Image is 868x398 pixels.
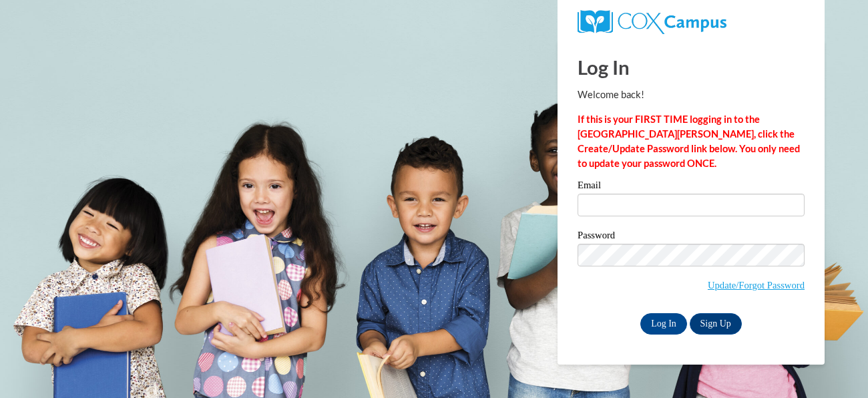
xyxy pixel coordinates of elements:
a: Sign Up [690,313,742,335]
a: Update/Forgot Password [708,280,805,290]
p: Welcome back! [578,87,805,102]
h1: Log In [578,53,805,81]
label: Email [578,180,805,194]
a: COX Campus [578,15,726,27]
img: COX Campus [578,10,726,34]
input: Log In [640,313,687,335]
label: Password [578,230,805,244]
strong: If this is your FIRST TIME logging in to the [GEOGRAPHIC_DATA][PERSON_NAME], click the Create/Upd... [578,114,800,169]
